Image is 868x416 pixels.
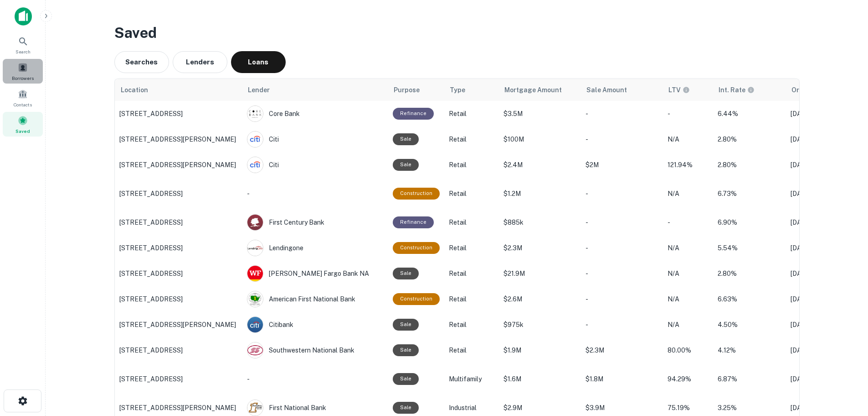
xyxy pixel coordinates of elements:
[668,85,690,95] span: LTVs displayed on the website are for informational purposes only and may be reported incorrectly...
[586,189,658,199] p: -
[449,134,494,144] p: Retail
[242,79,388,101] th: Lender
[15,7,32,26] img: capitalize-icon.png
[718,294,781,304] p: 6.63%
[247,342,384,358] div: Southwestern National Bank
[718,374,781,384] p: 6.87%
[247,374,384,384] p: -
[586,403,658,413] p: $3.9M
[3,32,43,57] a: Search
[450,84,465,95] span: Type
[394,84,420,95] span: Purpose
[247,214,384,231] div: First Century Bank
[393,188,440,199] div: This loan purpose was for construction
[15,48,31,55] span: Search
[119,321,238,329] p: [STREET_ADDRESS][PERSON_NAME]
[393,216,434,228] div: This loan purpose was for refinancing
[393,159,419,170] div: Sale
[449,269,494,279] p: Retail
[668,243,709,253] p: N/A
[449,374,494,384] p: Multifamily
[503,189,576,199] p: $1.2M
[393,373,419,384] div: Sale
[668,217,709,227] p: -
[388,79,444,101] th: Purpose
[12,74,34,82] span: Borrowers
[719,85,755,95] span: The interest rates displayed on the website are for informational purposes only and may be report...
[247,265,384,282] div: [PERSON_NAME] Fargo Bank NA
[115,79,242,101] th: Location
[247,291,384,307] div: American First National Bank
[581,79,663,101] th: Sale Amount
[504,84,562,95] span: Mortgage Amount
[119,244,238,252] p: [STREET_ADDRESS]
[393,242,440,253] div: This loan purpose was for construction
[3,85,43,110] a: Contacts
[668,374,709,384] p: 94.29%
[449,189,494,199] p: Retail
[503,269,576,279] p: $21.9M
[668,294,709,304] p: N/A
[586,243,658,253] p: -
[393,268,419,279] div: Sale
[586,109,658,119] p: -
[120,84,148,95] span: Location
[114,22,800,44] h3: Saved
[718,403,781,413] p: 3.25%
[503,320,576,330] p: $975k
[586,294,658,304] p: -
[586,160,658,170] p: $2M
[247,342,263,358] img: picture
[247,400,263,416] img: picture
[247,215,263,230] img: picture
[119,218,238,226] p: [STREET_ADDRESS]
[503,243,576,253] p: $2.3M
[15,127,30,135] span: Saved
[119,404,238,412] p: [STREET_ADDRESS][PERSON_NAME]
[393,319,419,330] div: Sale
[247,291,263,307] img: picture
[586,374,658,384] p: $1.8M
[393,402,419,413] div: Sale
[3,59,43,84] a: Borrowers
[393,344,419,356] div: Sale
[586,134,658,144] p: -
[718,269,781,279] p: 2.80%
[713,79,786,101] th: The interest rates displayed on the website are for informational purposes only and may be report...
[449,160,494,170] p: Retail
[499,79,581,101] th: Mortgage Amount
[668,160,709,170] p: 121.94%
[449,320,494,330] p: Retail
[668,345,709,355] p: 80.00%
[119,269,238,278] p: [STREET_ADDRESS]
[247,316,384,333] div: Citibank
[247,157,263,173] img: picture
[247,240,263,256] img: picture
[248,84,270,95] span: Lender
[449,403,494,413] p: Industrial
[503,374,576,384] p: $1.6M
[822,343,868,387] iframe: Chat Widget
[393,108,434,119] div: This loan purpose was for refinancing
[449,345,494,355] p: Retail
[119,346,238,354] p: [STREET_ADDRESS]
[503,345,576,355] p: $1.9M
[393,133,419,145] div: Sale
[119,135,238,143] p: [STREET_ADDRESS][PERSON_NAME]
[247,266,263,281] img: picture
[247,157,384,173] div: Citi
[586,320,658,330] p: -
[586,269,658,279] p: -
[247,400,384,416] div: First National Bank
[231,51,286,73] button: Loans
[3,112,43,137] div: Saved
[586,84,627,95] span: Sale Amount
[449,109,494,119] p: Retail
[247,131,384,147] div: Citi
[119,110,238,118] p: [STREET_ADDRESS]
[114,51,169,73] button: Searches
